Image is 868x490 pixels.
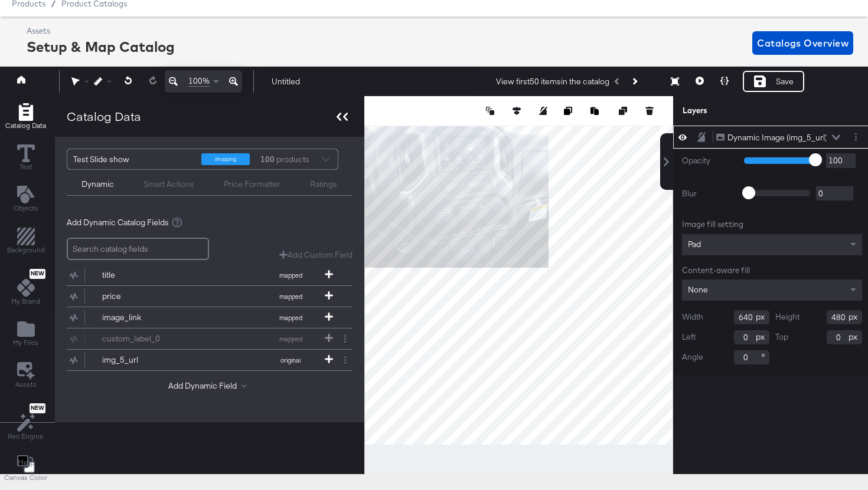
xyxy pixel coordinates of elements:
[6,183,45,217] button: Add Text
[683,105,803,116] div: Layers
[14,203,38,213] span: Objects
[188,75,210,87] span: 100%
[7,245,45,255] span: Background
[67,350,353,370] div: img_5_urloriginal
[775,311,800,323] label: Height
[67,350,338,370] button: img_5_urloriginal
[757,35,849,51] span: Catalogs Overview
[81,179,114,190] div: Dynamic
[27,37,175,57] div: Setup & Map Catalog
[590,107,599,115] svg: Paste image
[8,432,44,441] span: Rec Engine
[682,311,703,323] label: Width
[258,356,323,364] span: original
[67,328,353,349] div: custom_label_0mapped
[279,249,353,261] button: Add Custom Field
[67,238,209,261] input: Search catalog fields
[682,155,735,166] label: Opacity
[102,312,188,323] div: image_link
[5,121,46,130] span: Catalog Data
[168,380,251,392] button: Add Dynamic Field
[18,457,35,468] a: Help
[682,351,703,363] label: Angle
[716,131,827,144] button: Dynamic Image (img_5_url)
[224,179,280,190] div: Price Formatter
[688,284,708,295] span: None
[682,265,862,276] div: Content-aware fill
[30,270,45,278] span: New
[496,76,609,87] div: View first 50 items in the catalog
[73,149,192,169] div: Test Slide show
[67,307,353,328] div: image_linkmapped
[259,149,294,169] div: products
[752,31,853,55] button: Catalogs Overview
[258,314,323,322] span: mapped
[11,297,40,306] span: My Brand
[258,271,323,279] span: mapped
[67,307,338,328] button: image_linkmapped
[15,380,37,389] span: Assets
[201,153,250,165] div: shopping
[776,76,794,87] div: Save
[682,188,735,199] label: Blur
[258,292,323,301] span: mapped
[30,405,45,412] span: New
[682,331,696,343] label: Left
[9,452,43,473] button: Help
[10,142,42,176] button: Text
[67,108,141,125] div: Catalog Data
[743,71,804,92] button: Save
[259,149,276,169] strong: 100
[8,359,44,393] button: Assets
[310,179,337,190] div: Ratings
[19,162,32,172] span: Text
[67,265,353,285] div: titlemapped
[682,219,862,230] div: Image fill setting
[688,239,701,249] span: Pad
[1,400,51,445] button: NewRec Engine
[67,217,169,228] span: Add Dynamic Catalog Fields
[564,105,576,117] button: Copy image
[67,265,338,285] button: titlemapped
[775,331,788,343] label: Top
[564,107,572,115] svg: Copy image
[13,338,38,347] span: My Files
[27,25,175,37] div: Assets
[4,266,47,310] button: NewMy Brand
[6,317,45,351] button: Add Files
[67,286,338,307] button: pricemapped
[850,131,862,143] button: Layer Options
[102,269,188,281] div: title
[590,105,602,117] button: Paste image
[727,132,826,143] div: Dynamic Image (img_5_url)
[626,71,642,92] button: Next Product
[102,291,188,302] div: price
[67,286,353,307] div: pricemapped
[4,473,47,482] span: Canvas Color
[143,179,194,190] div: Smart Actions
[102,354,188,366] div: img_5_url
